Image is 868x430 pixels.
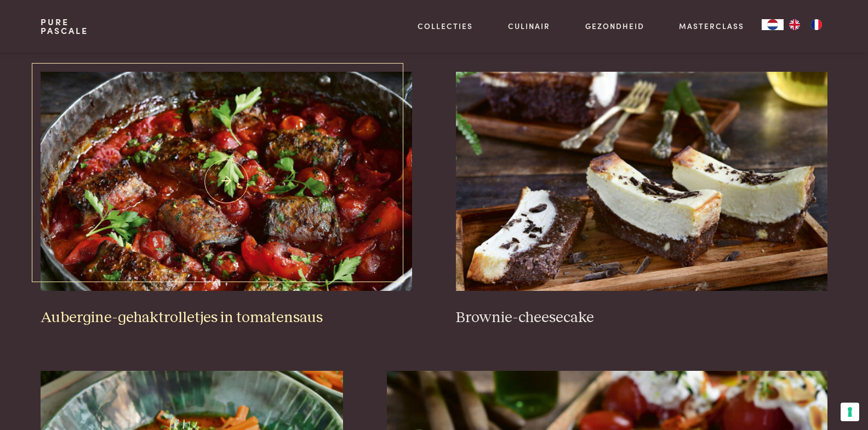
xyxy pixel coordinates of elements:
[585,20,644,32] a: Gezondheid
[508,20,550,32] a: Culinair
[679,20,744,32] a: Masterclass
[41,18,88,35] a: PurePascale
[784,19,806,30] a: EN
[784,19,827,30] ul: Language list
[41,72,412,327] a: Aubergine-gehaktrolletjes in tomatensaus Aubergine-gehaktrolletjes in tomatensaus
[806,19,827,30] a: FR
[41,72,412,291] img: Aubergine-gehaktrolletjes in tomatensaus
[841,403,859,421] button: Uw voorkeuren voor toestemming voor trackingtechnologieën
[41,308,412,328] h3: Aubergine-gehaktrolletjes in tomatensaus
[456,308,827,328] h3: Brownie-cheesecake
[418,20,473,32] a: Collecties
[456,72,827,291] img: Brownie-cheesecake
[456,72,827,327] a: Brownie-cheesecake Brownie-cheesecake
[762,19,784,30] a: NL
[762,19,827,30] aside: Language selected: Nederlands
[762,19,784,30] div: Language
